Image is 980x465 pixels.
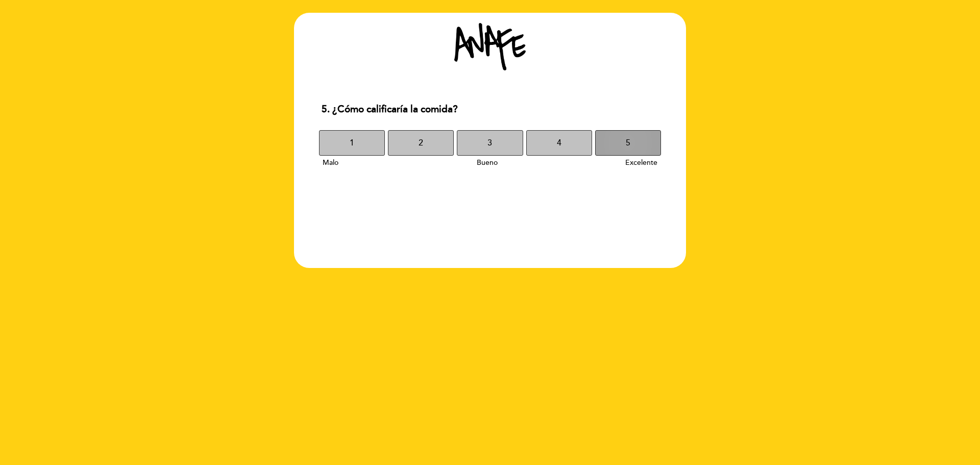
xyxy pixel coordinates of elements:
span: 1 [350,129,354,157]
button: 2 [388,130,454,156]
button: 4 [526,130,592,156]
div: 5. ¿Cómo calificaría la comida? [313,97,666,122]
span: Bueno [477,158,498,167]
img: header_1696453760.png [454,23,526,70]
button: 5 [595,130,661,156]
button: 1 [319,130,385,156]
button: 3 [457,130,523,156]
span: 5 [626,129,630,157]
span: Malo [323,158,338,167]
span: 3 [487,129,492,157]
span: 2 [419,129,423,157]
span: Excelente [625,158,657,167]
span: 4 [557,129,561,157]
